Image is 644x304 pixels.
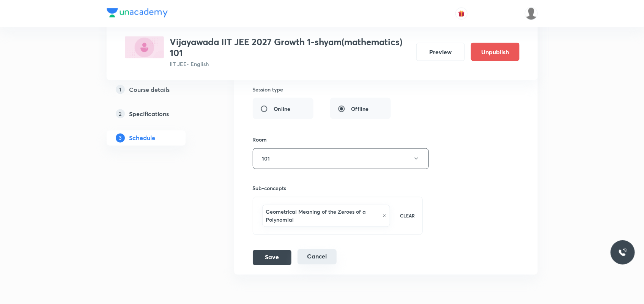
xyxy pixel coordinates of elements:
[253,136,267,144] h6: Room
[525,7,538,20] img: S Naga kusuma Alekhya
[253,148,429,169] button: 101
[253,85,283,93] h6: Session type
[129,133,156,142] h5: Schedule
[458,10,465,17] img: avatar
[107,82,210,97] a: 1Course details
[170,36,410,58] h3: Vijayawada IIT JEE 2027 Growth 1-shyam(mathematics) 101
[129,109,169,118] h5: Specifications
[253,184,423,192] h6: Sub-concepts
[253,250,291,265] button: Save
[107,8,168,19] a: Company Logo
[400,213,415,219] p: CLEAR
[125,36,164,58] img: AD9AF259-994D-4FBD-8F97-69798C64DA6D_plus.png
[298,249,337,265] button: Cancel
[116,133,125,142] p: 3
[471,43,520,61] button: Unpublish
[416,43,465,61] button: Preview
[129,85,170,94] h5: Course details
[266,208,379,224] h6: Geometrical Meaning of the Zeroes of a Polynomial
[116,109,125,118] p: 2
[107,8,168,17] img: Company Logo
[170,60,410,68] p: IIT JEE • English
[455,8,468,20] button: avatar
[618,248,627,257] img: ttu
[107,106,210,121] a: 2Specifications
[116,85,125,94] p: 1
